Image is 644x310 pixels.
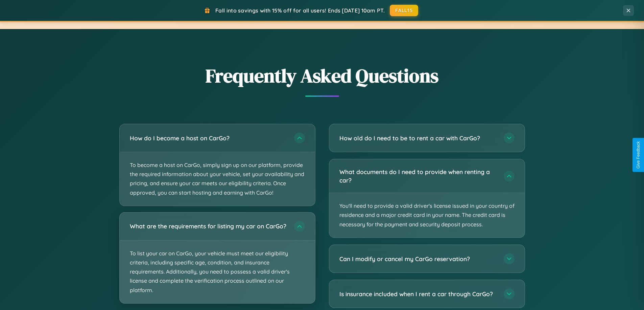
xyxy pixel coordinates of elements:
[120,241,315,303] p: To list your car on CarGo, your vehicle must meet our eligibility criteria, including specific ag...
[339,168,497,184] h3: What documents do I need to provide when renting a car?
[339,134,497,142] h3: How old do I need to be to rent a car with CarGo?
[390,5,418,16] button: FALL15
[339,255,497,263] h3: Can I modify or cancel my CarGo reservation?
[215,7,385,14] span: Fall into savings with 15% off for all users! Ends [DATE] 10am PT.
[120,152,315,206] p: To become a host on CarGo, simply sign up on our platform, provide the required information about...
[329,193,525,237] p: You'll need to provide a valid driver's license issued in your country of residence and a major c...
[339,290,497,298] h3: Is insurance included when I rent a car through CarGo?
[119,63,525,89] h2: Frequently Asked Questions
[130,222,287,230] h3: What are the requirements for listing my car on CarGo?
[130,134,287,142] h3: How do I become a host on CarGo?
[636,141,641,169] div: Give Feedback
